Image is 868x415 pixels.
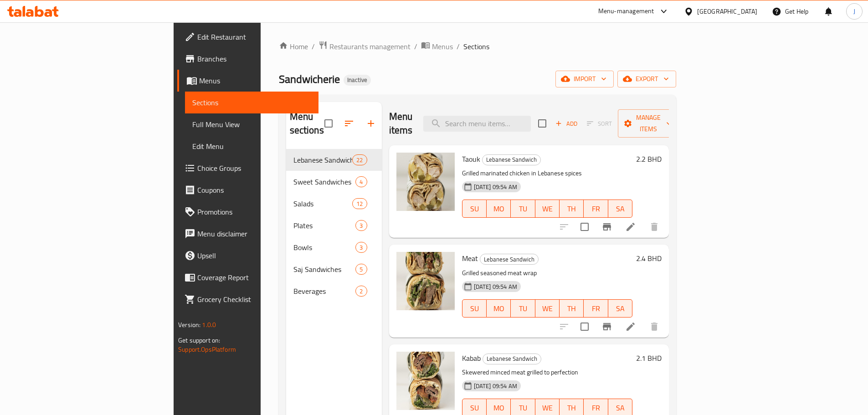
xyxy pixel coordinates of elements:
span: Beverages [293,286,356,297]
span: Sections [192,97,311,108]
span: FR [587,401,604,415]
span: Choice Groups [197,163,311,174]
span: Lebanese Sandwich [293,154,353,165]
div: Lebanese Sandwich [482,154,541,165]
div: items [352,198,367,209]
img: Kabab [396,352,455,410]
h2: Menu items [389,110,413,137]
span: Lebanese Sandwich [480,254,538,265]
button: Manage items [618,109,679,138]
span: Menus [432,41,453,52]
span: Menu disclaimer [197,228,311,239]
div: Sweet Sandwiches4 [286,171,382,193]
span: Select to update [575,317,594,336]
span: 3 [356,221,366,230]
button: delete [643,216,665,238]
span: Upsell [197,250,311,261]
span: 12 [353,200,366,208]
span: [DATE] 09:54 AM [470,382,521,390]
span: Sandwicherie [279,69,340,89]
div: items [355,286,367,297]
div: Lebanese Sandwich [480,254,539,265]
span: WE [539,202,556,215]
h6: 2.4 BHD [636,252,662,265]
span: Kabab [462,351,481,365]
span: FR [587,202,604,215]
span: Salads [293,198,353,209]
div: Lebanese Sandwich [483,354,541,364]
button: export [617,71,676,87]
span: Version: [178,319,200,331]
p: Skewered minced meat grilled to perfection [462,367,632,378]
div: Beverages2 [286,280,382,302]
button: TU [511,299,535,318]
h6: 2.1 BHD [636,352,662,364]
div: Inactive [344,75,371,86]
span: Add [554,118,579,129]
button: FR [584,299,608,318]
span: MO [490,401,507,415]
nav: Menu sections [286,145,382,306]
span: Select section first [581,117,618,131]
button: FR [584,200,608,218]
span: 22 [353,156,366,164]
div: [GEOGRAPHIC_DATA] [697,6,757,16]
button: SU [462,200,487,218]
button: TU [511,200,535,218]
span: Branches [197,53,311,64]
p: Grilled marinated chicken in Lebanese spices [462,168,632,179]
a: Menu disclaimer [177,223,318,245]
div: Lebanese Sandwich22 [286,149,382,171]
span: Lebanese Sandwich [483,354,541,364]
span: Coverage Report [197,272,311,283]
span: SU [466,401,483,415]
button: Branch-specific-item [596,216,618,238]
div: items [355,176,367,187]
span: SU [466,202,483,215]
button: MO [487,200,511,218]
input: search [423,116,531,132]
button: SU [462,299,487,318]
span: Select to update [575,217,594,236]
span: TU [514,302,531,315]
span: Meat [462,251,478,265]
span: Full Menu View [192,119,311,130]
div: items [355,242,367,253]
button: TH [560,299,584,318]
a: Edit Menu [185,135,318,157]
a: Branches [177,48,318,70]
span: Select all sections [319,114,338,133]
span: SA [612,202,629,215]
img: Meat [396,252,455,310]
span: 2 [356,287,366,296]
span: Add item [552,117,581,131]
span: WE [539,302,556,315]
div: Saj Sandwiches5 [286,258,382,280]
div: items [352,154,367,165]
div: items [355,220,367,231]
button: SA [608,200,632,218]
button: WE [535,299,560,318]
a: Coupons [177,179,318,201]
span: 5 [356,265,366,274]
div: Salads12 [286,193,382,215]
button: SA [608,299,632,318]
div: Plates [293,220,356,231]
span: [DATE] 09:54 AM [470,183,521,191]
div: Plates3 [286,215,382,236]
a: Coverage Report [177,266,318,288]
button: TH [560,200,584,218]
span: 1.0.0 [202,319,216,331]
a: Choice Groups [177,157,318,179]
span: MO [490,302,507,315]
span: FR [587,302,604,315]
span: Restaurants management [329,41,411,52]
a: Sections [185,92,318,113]
span: J [853,6,855,16]
button: MO [487,299,511,318]
span: Saj Sandwiches [293,264,356,275]
a: Grocery Checklist [177,288,318,310]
